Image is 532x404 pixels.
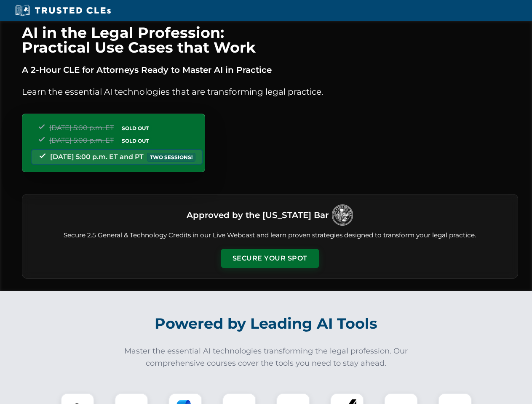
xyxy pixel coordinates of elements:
p: Master the essential AI technologies transforming the legal profession. Our comprehensive courses... [119,345,414,369]
span: SOLD OUT [119,124,152,133]
span: [DATE] 5:00 p.m. ET [49,136,114,144]
span: [DATE] 5:00 p.m. ET [49,124,114,132]
img: Logo [332,205,353,226]
h1: AI in the Legal Profession: Practical Use Cases that Work [22,25,518,55]
h2: Powered by Leading AI Tools [33,309,500,338]
p: Learn the essential AI technologies that are transforming legal practice. [22,85,518,98]
span: SOLD OUT [119,136,152,145]
h3: Approved by the [US_STATE] Bar [187,207,329,223]
img: Trusted CLEs [13,4,113,17]
p: A 2-Hour CLE for Attorneys Ready to Master AI in Practice [22,63,518,77]
button: Secure Your Spot [221,249,319,268]
p: Secure 2.5 General & Technology Credits in our Live Webcast and learn proven strategies designed ... [32,231,508,240]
